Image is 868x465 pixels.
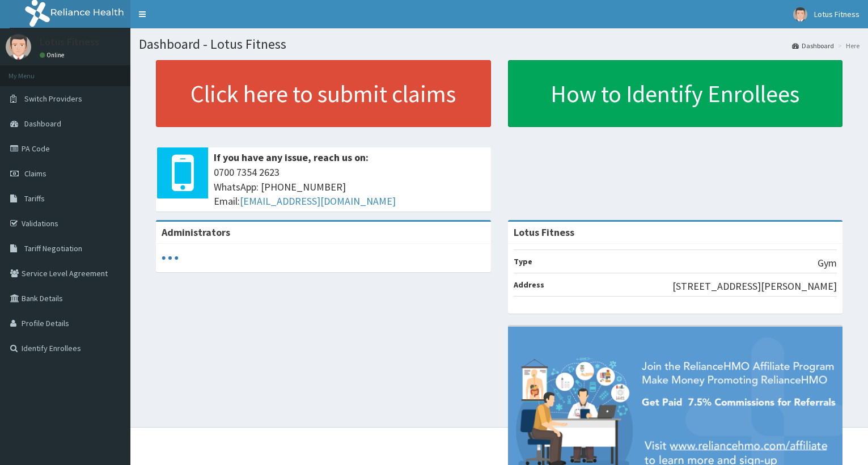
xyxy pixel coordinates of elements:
[835,41,859,50] li: Here
[672,279,837,294] p: [STREET_ADDRESS][PERSON_NAME]
[818,256,837,270] p: Gym
[814,9,859,19] span: Lotus Fitness
[214,151,369,164] b: If you have any issue, reach us on:
[24,193,45,204] span: Tariffs
[40,51,67,59] a: Online
[6,34,31,60] img: User Image
[162,250,179,267] svg: audio-loading
[214,165,485,209] span: 0700 7354 2623 WhatsApp: [PHONE_NUMBER] Email:
[40,37,99,47] p: Lotus Fitness
[24,94,82,104] span: Switch Providers
[24,119,61,129] span: Dashboard
[514,226,574,239] strong: Lotus Fitness
[793,7,807,22] img: User Image
[24,243,82,253] span: Tariff Negotiation
[508,60,843,127] a: How to Identify Enrollees
[24,168,46,179] span: Claims
[240,195,396,208] a: [EMAIL_ADDRESS][DOMAIN_NAME]
[514,280,544,290] b: Address
[139,37,859,52] h1: Dashboard - Lotus Fitness
[792,41,834,50] a: Dashboard
[514,256,532,267] b: Type
[162,226,230,239] b: Administrators
[156,60,491,127] a: Click here to submit claims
